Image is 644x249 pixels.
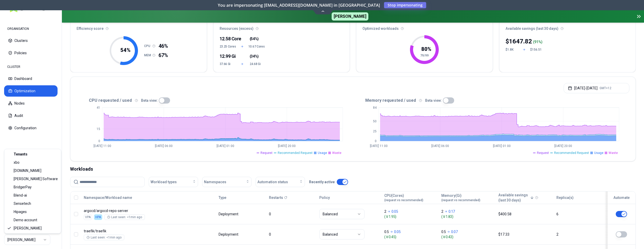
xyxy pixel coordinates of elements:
[14,201,31,206] span: Sensetech
[14,209,27,214] span: Hipages
[14,176,58,181] span: [PERSON_NAME] Software
[14,185,32,190] span: BridgerPay
[14,226,42,231] span: [PERSON_NAME]
[5,150,60,158] div: Tenants
[14,217,37,223] span: Demo account
[14,160,20,165] span: xbo
[14,168,41,173] span: [DOMAIN_NAME]
[14,193,27,198] span: Blend-ai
